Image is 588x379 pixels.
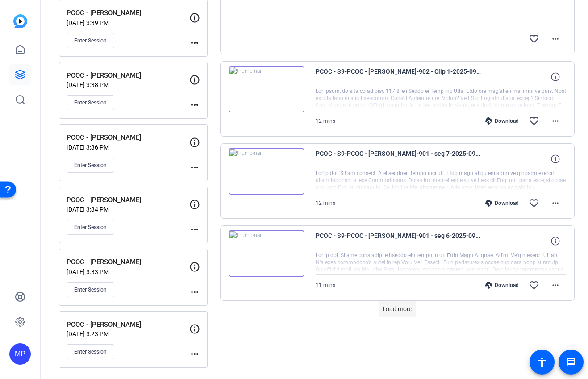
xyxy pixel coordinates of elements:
[74,348,107,355] span: Enter Session
[67,158,114,173] button: Enter Session
[316,200,335,206] span: 12 mins
[74,286,107,293] span: Enter Session
[481,117,523,125] div: Download
[67,8,189,18] p: PCOC - [PERSON_NAME]
[550,33,561,44] mat-icon: more_horiz
[383,304,412,314] span: Load more
[74,224,107,231] span: Enter Session
[189,224,200,235] mat-icon: more_horiz
[189,37,200,48] mat-icon: more_horiz
[316,148,481,170] span: PCOC - S9-PCOC - [PERSON_NAME]-901 - seg 7-2025-09-29-12-51-37-280-0
[316,66,481,87] span: PCOC - S9-PCOC - [PERSON_NAME]-902 - Clip 1-2025-09-29-13-29-41-139-0
[67,144,189,151] p: [DATE] 3:36 PM
[529,33,539,44] mat-icon: favorite_border
[67,320,189,330] p: PCOC - [PERSON_NAME]
[229,66,304,112] img: thumb-nail
[67,81,189,88] p: [DATE] 3:38 PM
[316,230,481,252] span: PCOC - S9-PCOC - [PERSON_NAME]-901 - seg 6-2025-09-29-12-40-05-777-0
[550,116,561,126] mat-icon: more_horiz
[67,268,189,275] p: [DATE] 3:33 PM
[316,282,335,288] span: 11 mins
[189,349,200,359] mat-icon: more_horiz
[67,33,114,48] button: Enter Session
[550,198,561,208] mat-icon: more_horiz
[67,19,189,26] p: [DATE] 3:39 PM
[74,37,107,44] span: Enter Session
[67,95,114,110] button: Enter Session
[67,195,189,205] p: PCOC - [PERSON_NAME]
[529,198,539,208] mat-icon: favorite_border
[379,301,416,317] button: Load more
[9,343,31,365] div: MP
[74,162,107,169] span: Enter Session
[316,118,335,124] span: 12 mins
[189,100,200,110] mat-icon: more_horiz
[13,14,27,28] img: blue-gradient.svg
[189,162,200,173] mat-icon: more_horiz
[67,206,189,213] p: [DATE] 3:34 PM
[229,230,304,277] img: thumb-nail
[481,282,523,289] div: Download
[189,287,200,297] mat-icon: more_horiz
[481,200,523,207] div: Download
[74,99,107,106] span: Enter Session
[537,357,547,367] mat-icon: accessibility
[550,280,561,291] mat-icon: more_horiz
[67,71,189,81] p: PCOC - [PERSON_NAME]
[67,220,114,235] button: Enter Session
[67,344,114,359] button: Enter Session
[67,282,114,297] button: Enter Session
[67,330,189,337] p: [DATE] 3:23 PM
[67,257,189,267] p: PCOC - [PERSON_NAME]
[529,116,539,126] mat-icon: favorite_border
[229,148,304,195] img: thumb-nail
[566,357,576,367] mat-icon: message
[67,133,189,143] p: PCOC - [PERSON_NAME]
[529,280,539,291] mat-icon: favorite_border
